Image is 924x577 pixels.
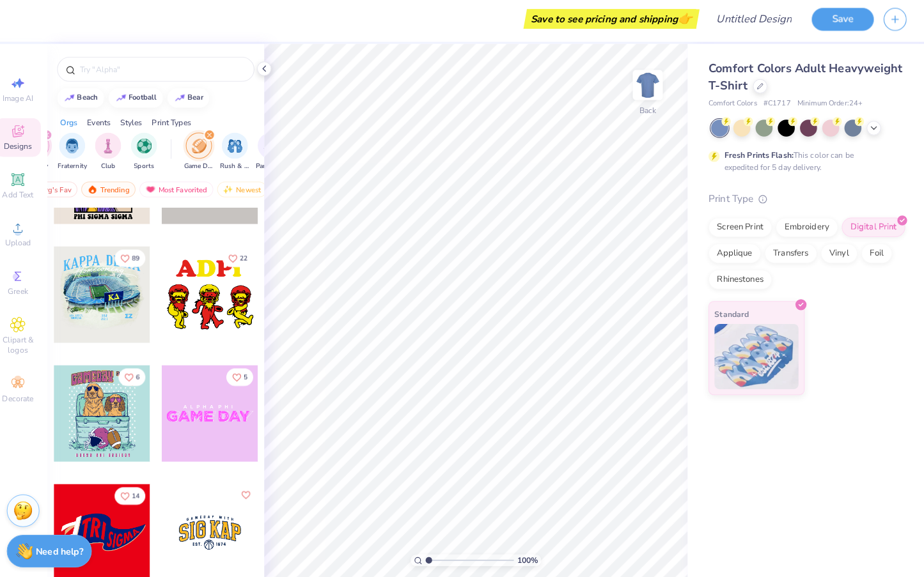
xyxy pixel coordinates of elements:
[517,546,538,558] span: 100 %
[74,96,84,104] img: trend_line.gif
[226,162,256,171] span: Rush & Bid
[110,162,124,171] span: Club
[118,90,171,109] button: football
[125,96,135,104] img: trend_line.gif
[87,96,107,103] div: beach
[191,162,221,171] span: Game Day
[6,331,51,351] span: Clipart & logos
[632,74,658,100] img: Back
[145,139,160,154] img: Sports Image
[230,185,240,194] img: newest.gif
[139,134,165,171] div: filter for Sports
[144,370,148,376] span: 6
[262,134,291,171] div: filter for Parent's Weekend
[720,151,788,161] strong: Fresh Prints Flash:
[758,100,785,111] span: # C1717
[15,142,43,152] span: Designs
[720,150,877,173] div: This color can be expedited for 5 day delivery.
[226,134,256,171] div: filter for Rush & Bid
[104,134,130,171] div: filter for Club
[705,242,756,261] div: Applique
[233,364,259,381] button: Like
[249,370,253,376] span: 5
[139,134,165,171] button: filter button
[91,181,144,197] div: Trending
[68,134,97,171] button: filter button
[705,100,752,111] span: Comfort Colors
[67,90,113,109] button: beach
[244,481,260,496] button: Like
[13,189,44,199] span: Add Text
[675,14,689,29] span: 👉
[705,63,895,95] span: Comfort Colors Adult Heavyweight T-Shirt
[854,242,884,261] div: Foil
[262,162,291,171] span: Parent's Weekend
[262,134,291,171] button: filter button
[175,90,216,109] button: bear
[771,217,831,236] div: Embroidery
[127,364,153,381] button: Like
[140,486,148,493] span: 14
[160,118,198,130] div: Print Types
[68,162,97,171] span: Fraternity
[269,139,284,154] img: Parent's Weekend Image
[199,139,214,154] img: Game Day Image
[123,481,153,498] button: Like
[226,134,256,171] button: filter button
[75,139,89,154] img: Fraternity Image
[702,10,796,35] input: Untitled Design
[34,134,59,171] div: filter for Sorority
[47,537,93,550] strong: Need help?
[705,191,898,206] div: Print Type
[143,162,162,171] span: Sports
[153,185,164,194] img: most_fav.gif
[34,134,59,171] button: filter button
[104,134,130,171] button: filter button
[88,65,252,78] input: Try "Alpha"
[19,284,39,294] span: Greek
[527,13,693,32] div: Save to see pricing and shipping
[710,321,793,385] img: Standard
[815,242,850,261] div: Vinyl
[14,95,44,105] span: Image AI
[229,248,259,265] button: Like
[97,118,120,130] div: Events
[123,248,153,265] button: Like
[234,139,249,154] img: Rush & Bid Image
[760,242,811,261] div: Transfers
[705,217,767,236] div: Screen Print
[68,134,97,171] div: filter for Fraternity
[792,100,856,111] span: Minimum Order: 24 +
[191,134,221,171] button: filter button
[16,236,42,247] span: Upload
[195,96,210,103] div: bear
[137,96,165,103] div: football
[806,12,866,34] button: Save
[182,96,192,104] img: trend_line.gif
[246,254,253,260] span: 22
[70,118,87,130] div: Orgs
[637,106,654,118] div: Back
[191,134,221,171] div: filter for Game Day
[835,217,897,236] div: Digital Print
[705,268,767,287] div: Rhinestones
[148,181,220,197] div: Most Favorited
[710,304,744,318] span: Standard
[140,254,148,260] span: 89
[13,389,44,399] span: Decorate
[129,118,150,130] div: Styles
[110,139,124,154] img: Club Image
[224,181,272,197] div: Newest
[97,185,107,194] img: trending.gif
